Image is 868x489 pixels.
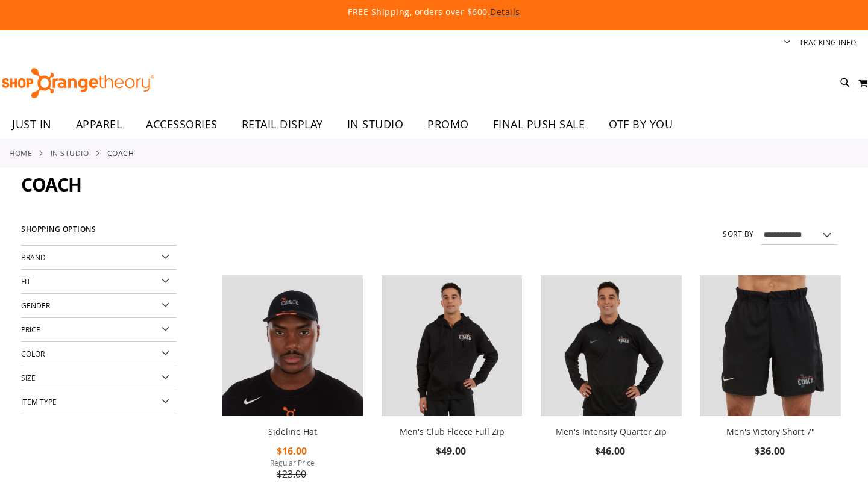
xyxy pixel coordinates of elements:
[21,390,177,414] div: Item Type
[21,318,177,342] div: Price
[76,111,122,138] span: APPAREL
[597,111,685,139] a: OTF BY YOU
[723,229,754,239] label: Sort By
[21,373,36,382] span: Size
[242,111,323,138] span: RETAIL DISPLAY
[21,246,177,270] div: Brand
[51,148,89,158] a: IN STUDIO
[21,301,50,310] span: Gender
[134,111,230,139] a: ACCESSORIES
[222,275,363,419] a: Sideline Hat primary image
[700,275,841,419] a: OTF Mens Coach FA23 Victory Short - Black primary image
[21,342,177,366] div: Color
[21,397,57,406] span: Item Type
[230,111,335,139] a: RETAIL DISPLAY
[277,467,308,481] span: $23.00
[400,426,505,437] a: Men's Club Fleece Full Zip
[222,275,363,416] img: Sideline Hat primary image
[268,426,317,437] a: Sideline Hat
[146,111,218,138] span: ACCESSORIES
[21,349,45,358] span: Color
[382,275,523,419] a: OTF Mens Coach FA23 Club Fleece Full Zip - Black primary image
[799,37,857,48] a: Tracking Info
[21,325,40,334] span: Price
[9,148,32,158] a: Home
[21,366,177,390] div: Size
[415,111,481,139] a: PROMO
[755,444,787,458] span: $36.00
[541,275,682,419] a: OTF Mens Coach FA23 Intensity Quarter Zip - Black primary image
[609,111,673,138] span: OTF BY YOU
[12,111,52,138] span: JUST IN
[21,172,82,197] span: Coach
[21,294,177,318] div: Gender
[335,111,416,138] a: IN STUDIO
[72,6,796,18] p: FREE Shipping, orders over $600.
[726,426,815,437] a: Men's Victory Short 7"
[107,148,134,158] strong: Coach
[64,111,134,139] a: APPAREL
[556,426,667,437] a: Men's Intensity Quarter Zip
[222,458,363,467] span: Regular Price
[700,275,841,416] img: OTF Mens Coach FA23 Victory Short - Black primary image
[541,275,682,416] img: OTF Mens Coach FA23 Intensity Quarter Zip - Black primary image
[21,276,31,286] span: Fit
[436,444,468,458] span: $49.00
[784,37,790,49] button: Account menu
[21,220,177,246] strong: Shopping Options
[427,111,469,138] span: PROMO
[21,270,177,294] div: Fit
[21,252,46,262] span: Brand
[493,111,585,138] span: FINAL PUSH SALE
[382,275,523,416] img: OTF Mens Coach FA23 Club Fleece Full Zip - Black primary image
[595,444,627,458] span: $46.00
[277,444,309,458] span: $16.00
[347,111,404,138] span: IN STUDIO
[490,6,520,17] a: Details
[481,111,597,139] a: FINAL PUSH SALE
